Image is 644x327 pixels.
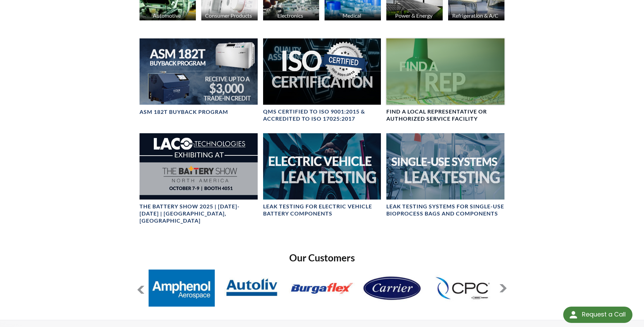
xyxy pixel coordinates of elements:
[289,270,355,307] img: Burgaflex.jpg
[139,12,195,19] div: Automotive
[140,38,257,116] a: ASM 182T Buyback Program BannerASM 182T Buyback Program
[200,12,257,19] div: Consumer Products
[447,12,504,19] div: Refrigeration & A/C
[262,12,319,19] div: Electronics
[386,108,504,122] h4: FIND A LOCAL REPRESENTATIVE OR AUTHORIZED SERVICE FACILITY
[429,270,496,307] img: Colder-Products.jpg
[140,108,228,116] h4: ASM 182T Buyback Program
[324,12,380,19] div: Medical
[386,203,504,217] h4: Leak Testing Systems for Single-Use Bioprocess Bags and Components
[563,307,632,323] div: Request a Call
[568,309,579,320] img: round button
[219,270,285,307] img: Autoliv.jpg
[582,307,626,322] div: Request a Call
[263,133,381,217] a: Electric Vehicle Leak Testing BannerLeak Testing for Electric Vehicle Battery Components
[263,38,381,122] a: Header for ISO CertificationQMS CERTIFIED to ISO 9001:2015 & Accredited to ISO 17025:2017
[263,108,381,122] h4: QMS CERTIFIED to ISO 9001:2015 & Accredited to ISO 17025:2017
[140,203,257,224] h4: The Battery Show 2025 | [DATE]-[DATE] | [GEOGRAPHIC_DATA], [GEOGRAPHIC_DATA]
[386,133,504,217] a: Single-Use Systems BannerLeak Testing Systems for Single-Use Bioprocess Bags and Components
[385,12,442,19] div: Power & Energy
[263,203,381,217] h4: Leak Testing for Electric Vehicle Battery Components
[137,252,507,264] h2: Our Customers
[386,38,504,122] a: Find A Rep headerFIND A LOCAL REPRESENTATIVE OR AUTHORIZED SERVICE FACILITY
[148,270,215,307] img: Amphenol.jpg
[140,133,257,224] a: The Battery Show 2025 | Oct 7-9 | Detroit, MIThe Battery Show 2025 | [DATE]-[DATE] | [GEOGRAPHIC_...
[359,270,425,307] img: Carrier.jpg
